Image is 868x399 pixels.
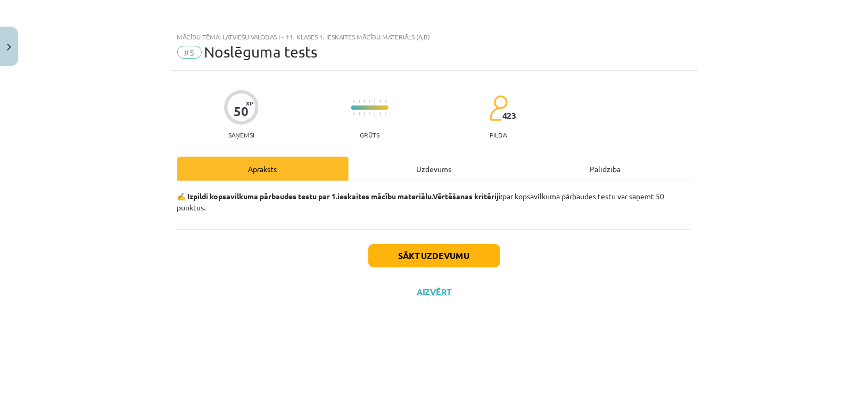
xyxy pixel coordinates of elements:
[414,287,454,297] button: Aizvērt
[224,131,259,139] p: Saņemsi
[385,100,386,103] img: icon-short-line-57e1e144782c952c97e751825c79c345078a6d821885a25fce030b3d8c18986b.svg
[177,157,349,181] div: Apraksts
[433,191,503,201] strong: Vērtēšanas kritēriji:
[353,112,354,115] img: icon-short-line-57e1e144782c952c97e751825c79c345078a6d821885a25fce030b3d8c18986b.svg
[502,111,517,120] span: 423
[369,100,370,103] img: icon-short-line-57e1e144782c952c97e751825c79c345078a6d821885a25fce030b3d8c18986b.svg
[204,43,318,61] span: Noslēguma tests
[368,244,500,267] button: Sākt uzdevumu
[380,112,381,115] img: icon-short-line-57e1e144782c952c97e751825c79c345078a6d821885a25fce030b3d8c18986b.svg
[375,97,376,118] img: icon-long-line-d9ea69661e0d244f92f715978eff75569469978d946b2353a9bb055b3ed8787d.svg
[177,33,691,40] div: Mācību tēma: Latviešu valodas i - 11. klases 1. ieskaites mācību materiāls (a,b)
[520,157,691,181] div: Palīdzība
[385,112,386,115] img: icon-short-line-57e1e144782c952c97e751825c79c345078a6d821885a25fce030b3d8c18986b.svg
[364,100,365,103] img: icon-short-line-57e1e144782c952c97e751825c79c345078a6d821885a25fce030b3d8c18986b.svg
[490,131,507,139] p: pilda
[177,191,691,213] p: par kopsavilkuma pārbaudes testu var saņemt 50 punktus.
[369,112,370,115] img: icon-short-line-57e1e144782c952c97e751825c79c345078a6d821885a25fce030b3d8c18986b.svg
[177,191,433,201] b: ✍️ Izpildi kopsavilkuma pārbaudes testu par 1.ieskaites mācību materiālu.
[364,112,365,115] img: icon-short-line-57e1e144782c952c97e751825c79c345078a6d821885a25fce030b3d8c18986b.svg
[7,44,11,51] img: icon-close-lesson-0947bae3869378f0d4975bcd49f059093ad1ed9edebbc8119c70593378902aed.svg
[246,100,253,106] span: XP
[359,112,360,115] img: icon-short-line-57e1e144782c952c97e751825c79c345078a6d821885a25fce030b3d8c18986b.svg
[359,100,360,103] img: icon-short-line-57e1e144782c952c97e751825c79c345078a6d821885a25fce030b3d8c18986b.svg
[234,104,249,119] div: 50
[353,100,354,103] img: icon-short-line-57e1e144782c952c97e751825c79c345078a6d821885a25fce030b3d8c18986b.svg
[380,100,381,103] img: icon-short-line-57e1e144782c952c97e751825c79c345078a6d821885a25fce030b3d8c18986b.svg
[360,131,379,139] p: Grūts
[177,46,202,59] span: #5
[349,157,520,181] div: Uzdevums
[489,95,508,121] img: students-c634bb4e5e11cddfef0936a35e636f08e4e9abd3cc4e673bd6f9a4125e45ecb1.svg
